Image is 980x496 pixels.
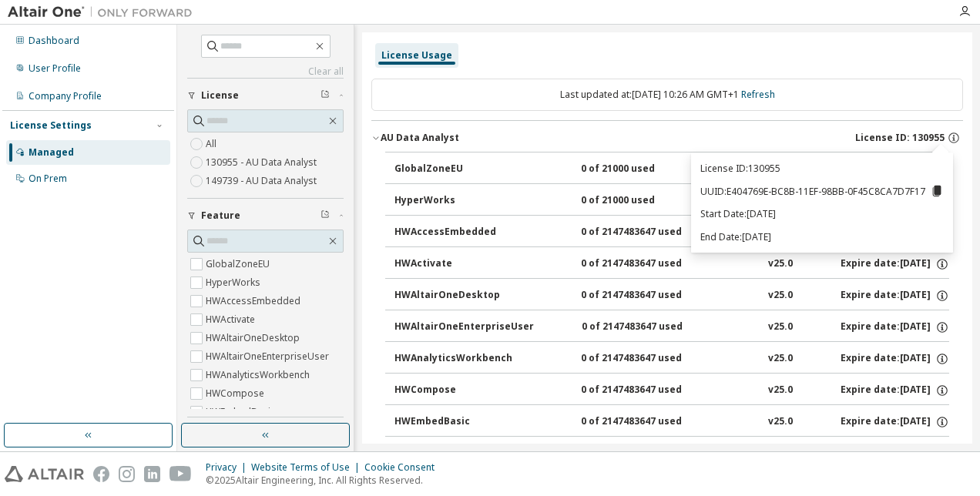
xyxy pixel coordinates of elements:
[29,173,67,185] div: On Prem
[394,216,949,250] button: HWAccessEmbedded0 of 2147483647 usedv25.0Expire date:[DATE]
[700,162,944,175] p: License ID: 130955
[394,247,949,281] button: HWActivate0 of 2147483647 usedv25.0Expire date:[DATE]
[93,466,109,482] img: facebook.svg
[768,320,793,334] div: v25.0
[855,132,945,144] span: License ID: 130955
[394,384,533,397] div: HWCompose
[29,146,74,159] div: Managed
[581,289,720,303] div: 0 of 2147483647 used
[187,417,344,451] button: Only my usage
[206,255,273,273] label: GlobalZoneEU
[394,184,949,218] button: HyperWorks0 of 21000 usedv25.0Expire date:[DATE]
[581,194,720,208] div: 0 of 21000 used
[8,5,200,20] img: Altair One
[394,352,533,366] div: HWAnalyticsWorkbench
[394,194,533,208] div: HyperWorks
[841,289,949,303] div: Expire date: [DATE]
[841,257,949,271] div: Expire date: [DATE]
[206,347,332,366] label: HWAltairOneEnterpriseUser
[394,152,949,186] button: GlobalZoneEU0 of 21000 usedv25.0Expire date:[DATE]
[381,132,459,144] div: AU Data Analyst
[29,35,79,47] div: Dashboard
[841,320,949,334] div: Expire date: [DATE]
[144,466,160,482] img: linkedin.svg
[206,172,320,190] label: 149739 - AU Data Analyst
[206,474,444,487] p: © 2025 Altair Engineering, Inc. All Rights Reserved.
[371,121,963,155] button: AU Data AnalystLicense ID: 130955
[741,88,775,101] a: Refresh
[581,384,720,397] div: 0 of 2147483647 used
[394,405,949,439] button: HWEmbedBasic0 of 2147483647 usedv25.0Expire date:[DATE]
[187,199,344,233] button: Feature
[206,292,304,310] label: HWAccessEmbedded
[394,437,949,471] button: HWEmbedCodeGen0 of 2147483647 usedv25.0Expire date:[DATE]
[581,163,720,176] div: 0 of 21000 used
[700,184,944,198] p: UUID: E404769E-BC8B-11EF-98BB-0F45C8CA7D7F17
[206,366,313,384] label: HWAnalyticsWorkbench
[321,209,330,222] span: Clear filter
[394,342,949,376] button: HWAnalyticsWorkbench0 of 2147483647 usedv25.0Expire date:[DATE]
[394,374,949,407] button: HWCompose0 of 2147483647 usedv25.0Expire date:[DATE]
[251,461,364,474] div: Website Terms of Use
[5,466,84,482] img: altair_logo.svg
[201,89,239,102] span: License
[841,352,949,366] div: Expire date: [DATE]
[394,226,533,240] div: HWAccessEmbedded
[700,230,944,243] p: End Date: [DATE]
[206,135,220,153] label: All
[206,461,251,474] div: Privacy
[394,289,533,303] div: HWAltairOneDesktop
[582,320,720,334] div: 0 of 2147483647 used
[768,257,793,271] div: v25.0
[700,207,944,220] p: Start Date: [DATE]
[206,310,258,329] label: HWActivate
[841,415,949,429] div: Expire date: [DATE]
[581,352,720,366] div: 0 of 2147483647 used
[206,384,267,403] label: HWCompose
[321,89,330,102] span: Clear filter
[768,415,793,429] div: v25.0
[394,279,949,313] button: HWAltairOneDesktop0 of 2147483647 usedv25.0Expire date:[DATE]
[10,119,92,132] div: License Settings
[394,257,533,271] div: HWActivate
[29,90,102,102] div: Company Profile
[29,62,81,75] div: User Profile
[371,79,963,111] div: Last updated at: [DATE] 10:26 AM GMT+1
[206,153,320,172] label: 130955 - AU Data Analyst
[394,415,533,429] div: HWEmbedBasic
[187,65,344,78] a: Clear all
[206,329,303,347] label: HWAltairOneDesktop
[119,466,135,482] img: instagram.svg
[201,209,240,222] span: Feature
[581,415,720,429] div: 0 of 2147483647 used
[394,163,533,176] div: GlobalZoneEU
[187,79,344,112] button: License
[394,320,534,334] div: HWAltairOneEnterpriseUser
[841,384,949,397] div: Expire date: [DATE]
[206,403,278,421] label: HWEmbedBasic
[169,466,192,482] img: youtube.svg
[394,310,949,344] button: HWAltairOneEnterpriseUser0 of 2147483647 usedv25.0Expire date:[DATE]
[581,257,720,271] div: 0 of 2147483647 used
[381,49,452,62] div: License Usage
[364,461,444,474] div: Cookie Consent
[768,289,793,303] div: v25.0
[581,226,720,240] div: 0 of 2147483647 used
[768,384,793,397] div: v25.0
[206,273,263,292] label: HyperWorks
[768,352,793,366] div: v25.0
